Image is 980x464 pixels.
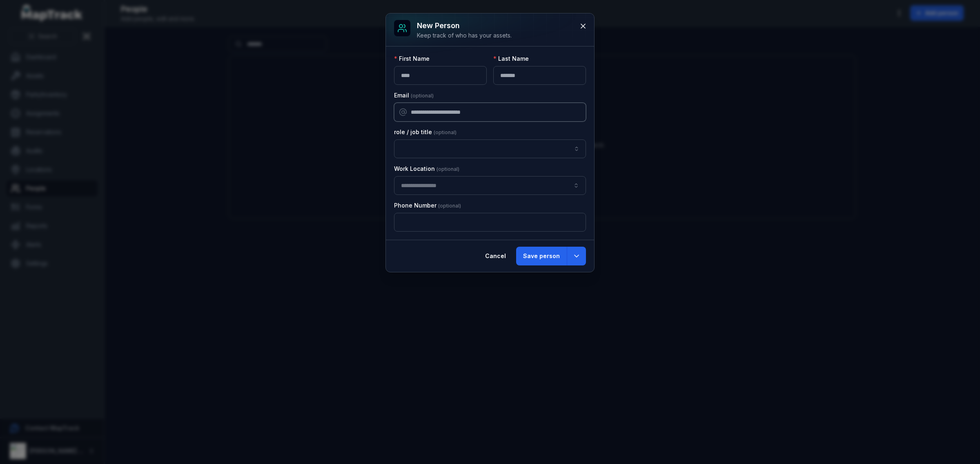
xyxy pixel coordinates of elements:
label: Work Location [394,165,459,173]
h3: New person [417,20,512,31]
label: Email [394,91,434,99]
input: person-add:cf[9d0596ec-b45f-4a56-8562-a618bb02ca7a]-label [394,139,586,158]
label: First Name [394,55,430,63]
button: Cancel [478,247,513,265]
div: Keep track of who has your assets. [417,31,512,40]
label: Phone Number [394,201,461,210]
label: Last Name [493,55,529,63]
label: role / job title [394,128,457,136]
button: Save person [516,247,567,265]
